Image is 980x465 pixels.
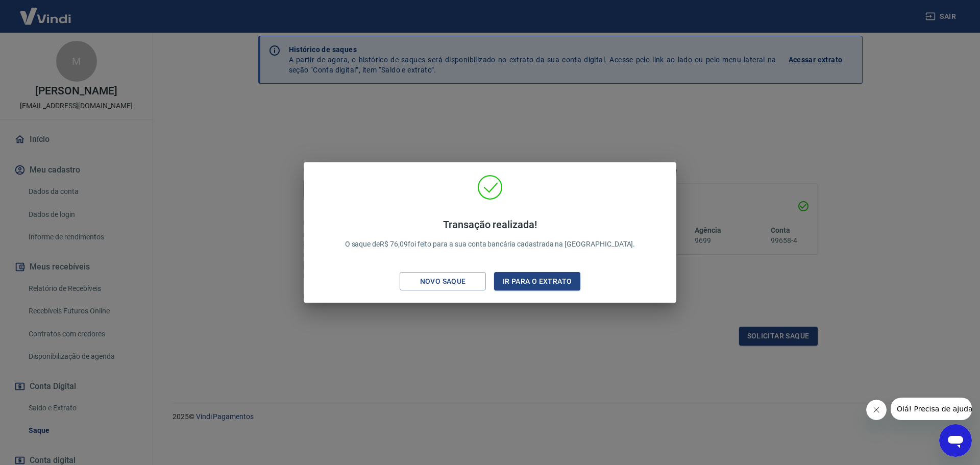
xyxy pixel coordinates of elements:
[6,7,86,15] span: Olá! Precisa de ajuda?
[345,218,635,250] p: O saque de R$ 76,09 foi feito para a sua conta bancária cadastrada na [GEOGRAPHIC_DATA].
[400,272,486,291] button: Novo saque
[345,218,635,231] h4: Transação realizada!
[866,400,887,420] iframe: Fechar mensagem
[939,424,972,457] iframe: Botão para abrir a janela de mensagens
[408,275,478,288] div: Novo saque
[891,398,972,420] iframe: Mensagem da empresa
[494,272,580,291] button: Ir para o extrato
